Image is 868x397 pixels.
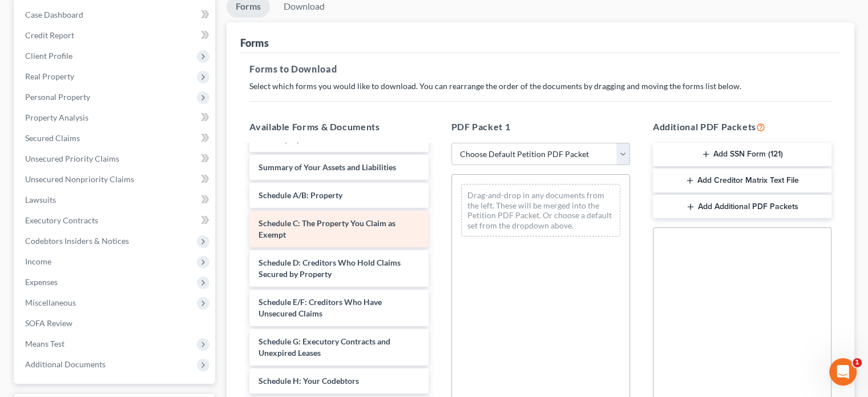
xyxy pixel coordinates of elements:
[259,376,359,386] span: Schedule H: Your Codebtors
[25,154,119,163] span: Unsecured Priority Claims
[249,120,428,134] h5: Available Forms & Documents
[259,258,401,279] span: Schedule D: Creditors Who Hold Claims Secured by Property
[653,169,831,193] button: Add Creditor Matrix Text File
[16,149,215,169] a: Unsecured Priority Claims
[16,313,215,334] a: SOFA Review
[16,25,215,46] a: Credit Report
[25,71,74,81] span: Real Property
[240,36,269,50] div: Forms
[25,133,80,143] span: Secured Claims
[25,256,51,266] span: Income
[653,143,831,167] button: Add SSN Form (121)
[259,162,396,172] span: Summary of Your Assets and Liabilities
[25,236,129,246] span: Codebtors Insiders & Notices
[25,30,74,40] span: Credit Report
[25,92,90,102] span: Personal Property
[25,318,72,328] span: SOFA Review
[259,297,382,318] span: Schedule E/F: Creditors Who Have Unsecured Claims
[25,298,76,307] span: Miscellaneous
[25,10,83,19] span: Case Dashboard
[259,190,342,200] span: Schedule A/B: Property
[16,107,215,128] a: Property Analysis
[25,277,58,287] span: Expenses
[461,184,620,236] div: Drag-and-drop in any documents from the left. These will be merged into the Petition PDF Packet. ...
[25,359,106,369] span: Additional Documents
[25,215,98,225] span: Executory Contracts
[25,113,88,122] span: Property Analysis
[16,210,215,231] a: Executory Contracts
[653,120,831,134] h5: Additional PDF Packets
[25,195,56,204] span: Lawsuits
[249,81,831,92] p: Select which forms you would like to download. You can rearrange the order of the documents by dr...
[853,358,862,367] span: 1
[249,62,831,76] h5: Forms to Download
[16,169,215,190] a: Unsecured Nonpriority Claims
[16,190,215,210] a: Lawsuits
[25,339,64,348] span: Means Test
[653,195,831,219] button: Add Additional PDF Packets
[259,218,395,239] span: Schedule C: The Property You Claim as Exempt
[16,5,215,25] a: Case Dashboard
[25,51,72,61] span: Client Profile
[25,174,134,184] span: Unsecured Nonpriority Claims
[16,128,215,149] a: Secured Claims
[829,358,857,386] iframe: Intercom live chat
[259,336,390,358] span: Schedule G: Executory Contracts and Unexpired Leases
[259,123,411,144] span: Voluntary Petition for Individuals Filing for Bankruptcy
[451,120,630,134] h5: PDF Packet 1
